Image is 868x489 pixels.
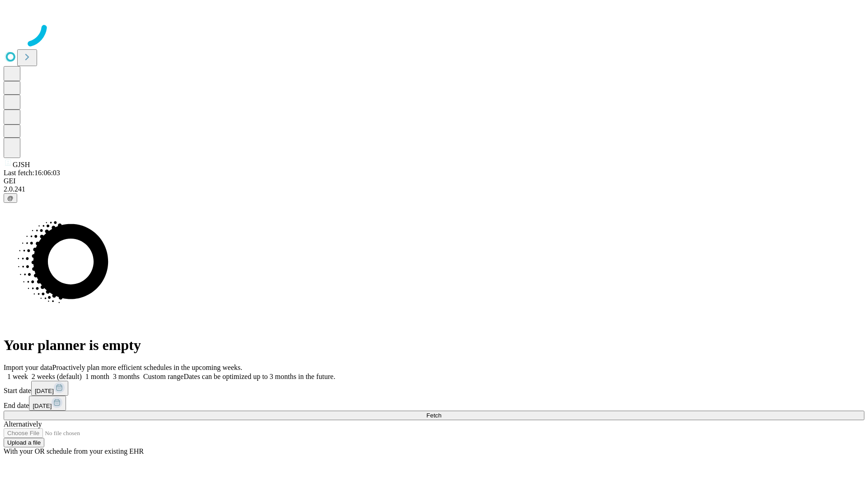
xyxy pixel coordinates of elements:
[13,161,30,168] span: GJSH
[7,373,28,380] span: 1 week
[143,373,184,380] span: Custom range
[4,169,60,177] span: Last fetch: 16:06:03
[4,193,17,203] button: @
[4,337,864,354] h1: Your planner is empty
[33,403,52,409] span: [DATE]
[4,420,42,428] span: Alternatively
[184,373,335,380] span: Dates can be optimized up to 3 months in the future.
[4,396,864,411] div: End date
[31,381,68,396] button: [DATE]
[85,373,109,380] span: 1 month
[426,412,441,419] span: Fetch
[32,373,82,380] span: 2 weeks (default)
[4,447,144,455] span: With your OR schedule from your existing EHR
[4,185,864,193] div: 2.0.241
[35,388,54,394] span: [DATE]
[4,381,864,396] div: Start date
[7,195,14,201] span: @
[4,364,52,371] span: Import your data
[29,396,66,411] button: [DATE]
[113,373,140,380] span: 3 months
[52,364,242,371] span: Proactively plan more efficient schedules in the upcoming weeks.
[4,438,44,447] button: Upload a file
[4,177,864,185] div: GEI
[4,411,864,420] button: Fetch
